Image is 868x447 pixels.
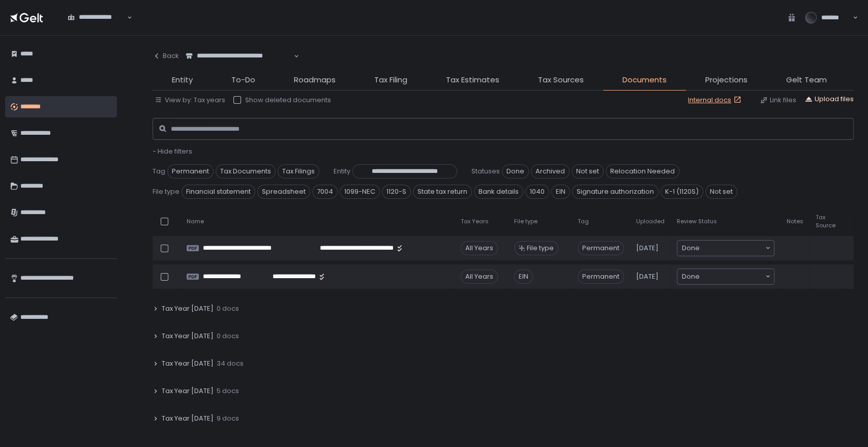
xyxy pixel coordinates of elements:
[217,414,239,423] span: 9 docs
[760,96,796,105] button: Link files
[182,185,255,199] span: Financial statement
[153,51,179,61] div: Back
[162,359,214,368] span: Tax Year [DATE]
[162,414,214,423] span: Tax Year [DATE]
[231,74,255,86] span: To-Do
[572,164,604,178] span: Not set
[167,164,214,178] span: Permanent
[471,167,500,176] span: Statuses
[688,96,743,105] a: Internal docs
[816,214,835,229] span: Tax Source
[804,95,854,104] button: Upload files
[572,185,659,199] span: Signature authorization
[677,218,717,225] span: Review Status
[682,243,700,253] span: Done
[153,147,192,156] button: - Hide filters
[162,332,214,341] span: Tax Year [DATE]
[187,218,204,225] span: Name
[172,74,193,86] span: Entity
[294,74,336,86] span: Roadmaps
[162,386,214,396] span: Tax Year [DATE]
[217,304,239,313] span: 0 docs
[413,185,472,199] span: State tax return
[636,272,659,281] span: [DATE]
[538,74,584,86] span: Tax Sources
[217,386,239,396] span: 5 docs
[705,185,737,199] span: Not set
[68,22,126,32] input: Search for option
[155,96,225,105] button: View by: Tax years
[153,187,179,196] span: File type
[461,241,498,255] div: All Years
[334,167,350,176] span: Entity
[340,185,380,199] span: 1099-NEC
[578,241,624,255] span: Permanent
[278,164,319,178] span: Tax Filings
[374,74,407,86] span: Tax Filing
[461,270,498,284] div: All Years
[677,269,774,284] div: Search for option
[525,185,549,199] span: 1040
[682,272,700,282] span: Done
[531,164,570,178] span: Archived
[216,164,276,178] span: Tax Documents
[186,61,293,71] input: Search for option
[514,270,533,284] div: EIN
[677,241,774,256] div: Search for option
[312,185,338,199] span: 7004
[461,218,489,225] span: Tax Years
[578,270,624,284] span: Permanent
[502,164,529,178] span: Done
[153,46,179,66] button: Back
[705,74,747,86] span: Projections
[382,185,411,199] span: 1120-S
[606,164,679,178] span: Relocation Needed
[527,244,554,253] span: File type
[217,332,239,341] span: 0 docs
[700,272,764,282] input: Search for option
[179,46,299,67] div: Search for option
[153,167,165,176] span: Tag
[514,218,537,225] span: File type
[622,74,667,86] span: Documents
[551,185,570,199] span: EIN
[787,218,803,225] span: Notes
[636,218,665,225] span: Uploaded
[446,74,499,86] span: Tax Estimates
[257,185,310,199] span: Spreadsheet
[474,185,523,199] span: Bank details
[578,218,589,225] span: Tag
[700,243,764,253] input: Search for option
[162,304,214,313] span: Tax Year [DATE]
[786,74,827,86] span: Gelt Team
[217,359,244,368] span: 34 docs
[636,244,659,253] span: [DATE]
[661,185,703,199] span: K-1 (1120S)
[61,7,132,28] div: Search for option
